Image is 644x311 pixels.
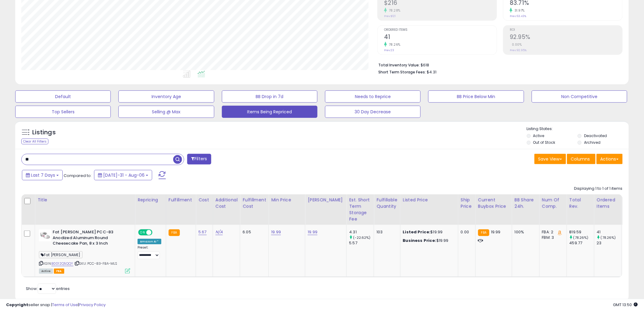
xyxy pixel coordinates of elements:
[37,197,132,203] div: Title
[532,90,627,103] button: Non Competitive
[584,133,607,138] label: Deactivated
[243,229,264,235] div: 6.05
[515,229,535,235] div: 100%
[53,229,127,248] b: Fat [PERSON_NAME] PCC-83 Anodized Aluminum Round Cheesecake Pan, 8 x 3 Inch
[569,197,592,210] div: Total Rev.
[349,197,371,222] div: Est. Short Term Storage Fee
[215,197,238,210] div: Additional Cost
[533,140,555,145] label: Out of Stock
[94,170,152,180] button: [DATE]-31 - Aug-06
[597,154,623,164] button: Actions
[103,172,145,178] span: [DATE]-31 - Aug-06
[26,286,70,292] span: Show: entries
[118,106,214,118] button: Selling @ Max
[64,173,92,178] span: Compared to:
[139,230,146,235] span: ON
[376,197,397,210] div: Fulfillable Quantity
[384,48,394,52] small: Prev: 23
[387,42,401,47] small: 78.26%
[118,90,214,103] button: Inventory Age
[515,197,537,210] div: BB Share 24h.
[15,90,111,103] button: Default
[6,302,106,308] div: seller snap | |
[271,197,303,203] div: Min Price
[403,197,456,203] div: Listed Price
[74,261,117,266] span: | SKU: PCC-83-FBA-MLS
[403,238,436,243] b: Business Price:
[597,197,619,210] div: Ordered Items
[403,229,453,235] div: $19.99
[271,229,281,235] a: 19.99
[461,229,471,235] div: 0.00
[39,229,130,273] div: ASIN:
[542,197,564,210] div: Num of Comp.
[384,28,497,32] span: Ordered Items
[39,251,82,258] span: Fat [PERSON_NAME]
[353,235,371,240] small: (-22.62%)
[52,302,78,308] a: Terms of Use
[169,229,180,236] small: FBA
[597,240,621,246] div: 23
[574,186,623,192] div: Displaying 1 to 1 of 1 items
[571,156,590,162] span: Columns
[51,261,73,266] a: B0012Q5QQY
[138,246,161,259] div: Preset:
[152,230,161,235] span: OFF
[378,62,420,68] b: Total Inventory Value:
[584,140,600,145] label: Archived
[138,197,163,203] div: Repricing
[491,229,501,235] span: 19.99
[349,229,374,235] div: 4.31
[510,42,522,47] small: 0.00%
[54,269,64,274] span: FBA
[542,235,562,240] div: FBM: 3
[215,229,223,235] a: N/A
[542,229,562,235] div: FBA: 2
[461,197,473,210] div: Ship Price
[510,48,527,52] small: Prev: 92.95%
[138,239,161,244] div: Amazon AI *
[349,240,374,246] div: 5.57
[428,90,524,103] button: BB Price Below Min
[378,61,618,68] li: $618
[325,90,421,103] button: Needs to Reprice
[22,170,63,180] button: Last 7 Days
[510,14,526,18] small: Prev: 63.43%
[243,197,266,210] div: Fulfillment Cost
[308,229,317,235] a: 19.99
[569,229,594,235] div: 819.59
[21,139,48,144] div: Clear All Filters
[376,229,395,235] div: 103
[79,302,106,308] a: Privacy Policy
[527,126,629,132] p: Listing States:
[534,154,566,164] button: Save View
[39,229,51,242] img: 31YgZFkC11L._SL40_.jpg
[222,106,317,118] button: Items Being Repriced
[308,197,344,203] div: [PERSON_NAME]
[387,8,401,13] small: 78.28%
[384,34,497,42] h2: 41
[478,197,509,210] div: Current Buybox Price
[169,197,193,203] div: Fulfillment
[403,229,431,235] b: Listed Price:
[39,269,53,274] span: All listings currently available for purchase on Amazon
[567,154,596,164] button: Columns
[597,229,621,235] div: 41
[32,128,56,137] h5: Listings
[187,154,211,164] button: Filters
[378,69,426,75] b: Short Term Storage Fees:
[6,302,28,308] strong: Copyright
[427,69,436,75] span: $4.31
[510,34,622,42] h2: 92.95%
[569,240,594,246] div: 459.77
[15,106,111,118] button: Top Sellers
[384,14,396,18] small: Prev: $121
[325,106,421,118] button: 30 Day Decrease
[513,8,525,13] small: 31.97%
[478,229,489,236] small: FBA
[31,172,55,178] span: Last 7 Days
[613,302,638,308] span: 2025-08-14 13:50 GMT
[573,235,589,240] small: (78.26%)
[403,238,453,243] div: $19.99
[533,133,544,138] label: Active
